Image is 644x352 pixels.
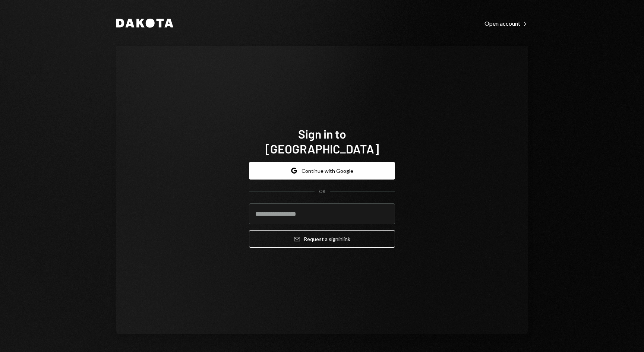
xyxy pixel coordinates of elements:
div: OR [319,188,325,195]
button: Request a signinlink [249,230,395,248]
h1: Sign in to [GEOGRAPHIC_DATA] [249,126,395,156]
div: Open account [484,20,528,27]
a: Open account [484,19,528,27]
button: Continue with Google [249,162,395,180]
